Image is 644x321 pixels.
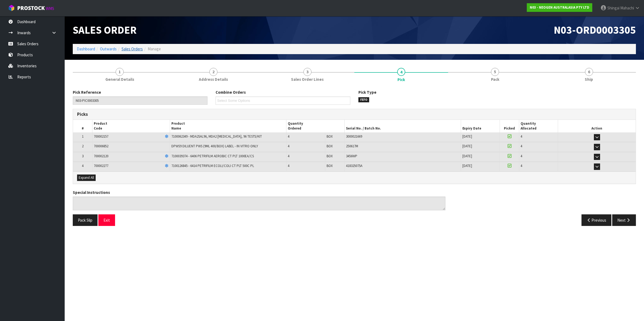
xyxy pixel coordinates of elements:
label: Pick Reference [73,89,101,95]
span: 7100126845 - 6414 PETRIFILM ECOLI/COLI CT PLT 500C PL [171,163,254,168]
th: Quantity Allocated [519,120,558,132]
span: General Details [105,76,134,82]
span: Pack [491,76,499,82]
span: 700002120 [94,154,108,158]
span: 3000021669 [346,134,362,139]
span: 3456WP [346,154,357,158]
span: [DATE] [462,134,472,139]
img: cube-alt.png [8,5,15,11]
span: 5 [491,68,499,76]
th: Quantity Ordered [286,120,345,132]
a: Outwards [100,46,117,51]
span: [DATE] [462,163,472,168]
button: Previous [581,214,612,226]
button: Exit [98,214,115,226]
span: BOX [327,144,333,148]
span: 4 [288,144,289,148]
span: 3 [82,154,84,158]
span: 250617M [346,144,358,148]
span: N03-ORD0003305 [554,23,636,37]
span: Sales Order Lines [291,76,324,82]
span: 7100062349 - MDA2SAL96, MDA2 [MEDICAL_DATA], 96 TESTS/KIT [171,134,262,139]
button: Expand All [77,175,96,181]
span: Address Details [199,76,228,82]
span: 4 [521,134,522,139]
i: Frozen Goods [165,135,168,138]
span: 700006852 [94,144,108,148]
span: 4 [82,163,84,168]
a: Dashboard [77,46,95,51]
th: Action [558,120,636,132]
span: 4 [288,154,289,158]
span: 4 [288,134,289,139]
label: Pick Type [358,89,376,95]
span: 1 [82,134,84,139]
span: 4 [288,163,289,168]
span: 4 [397,68,405,76]
span: 1 [116,68,124,76]
span: Mahachi [620,5,634,11]
span: 4 [521,163,522,168]
span: 2 [82,144,84,148]
span: 700002277 [94,163,108,168]
span: BOX [327,134,333,139]
th: Product Name [170,120,286,132]
th: Serial No. / Batch No. [345,120,461,132]
span: [DATE] [462,144,472,148]
span: ProStock [17,5,45,12]
span: 2 [209,68,217,76]
i: Frozen Goods [165,164,168,168]
button: Next [612,214,636,226]
span: Pick [397,77,405,82]
button: Pack Slip [73,214,98,226]
th: # [73,120,92,132]
span: Shingai [607,5,619,11]
a: Sales Orders [122,46,143,51]
span: 6 [585,68,593,76]
span: 700002157 [94,134,108,139]
span: 7100039374 - 6406 PETRIFILM AEROBIC CT PLT 1000EA/CS [171,154,254,158]
th: Expiry Date [461,120,500,132]
i: Frozen Goods [165,155,168,158]
span: 4 [521,154,522,158]
span: Expand All [79,175,94,180]
span: Sales Order [73,23,137,37]
label: Special Instructions [73,190,110,195]
span: BOX [327,163,333,168]
span: DPWS9 DILUENT PWS (9ML 400/BOX) LABEL - IN VITRO ONLY [171,144,258,148]
small: WMS [46,6,54,11]
span: Manage [148,46,161,51]
label: Combine Orders [216,89,246,95]
span: Pick [73,85,636,230]
span: Ship [585,76,593,82]
span: 4 [521,144,522,148]
span: 3 [303,68,311,76]
span: FEFO [358,97,369,103]
span: [DATE] [462,154,472,158]
th: Product Code [92,120,170,132]
h3: Picks [77,112,350,117]
strong: N03 - NEOGEN AUSTRALASIA PTY LTD [530,5,589,10]
span: BOX [327,154,333,158]
span: Picked [504,126,515,131]
span: 418325075A [346,163,362,168]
